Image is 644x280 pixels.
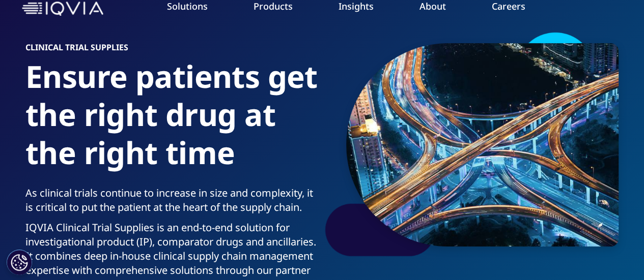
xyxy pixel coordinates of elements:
img: IQVIA Healthcare Information Technology and Pharma Clinical Research Company [22,2,103,16]
img: 894_aerial-view-of-shanghais-highway-at-night.jpg [346,43,619,246]
button: Cookies Settings [7,250,32,275]
p: As clinical trials continue to increase in size and complexity, it is critical to put the patient... [25,186,318,221]
h6: Clinical Trial Supplies [25,43,318,57]
h1: Ensure patients get the right drug at the right time [25,57,318,186]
